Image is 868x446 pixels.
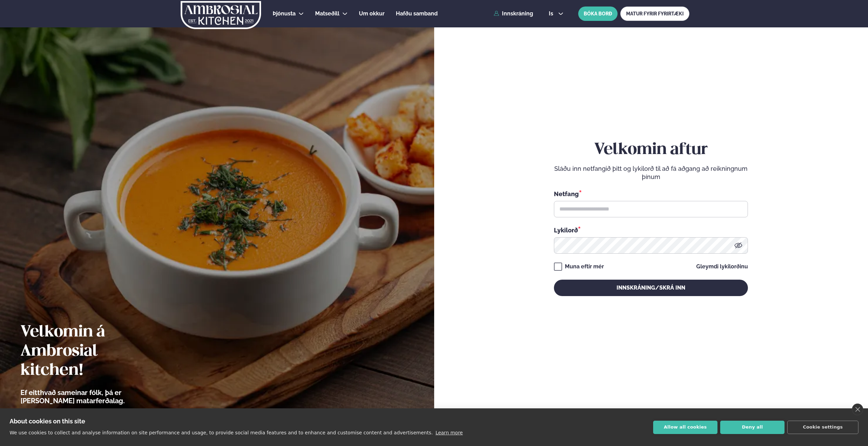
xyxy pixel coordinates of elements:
span: is [549,11,555,16]
p: We use cookies to collect and analyse information on site performance and usage, to provide socia... [10,430,433,435]
button: BÓKA BORÐ [578,7,618,21]
span: Um okkur [359,10,385,17]
strong: About cookies on this site [10,418,85,425]
span: Hafðu samband [396,10,438,17]
h2: Velkomin á Ambrosial kitchen! [21,323,163,380]
a: close [852,404,863,415]
button: Allow all cookies [653,421,717,434]
div: Lykilorð [554,226,748,234]
a: Gleymdi lykilorðinu [696,264,748,269]
div: Netfang [554,189,748,198]
span: Matseðill [315,10,339,17]
a: MATUR FYRIR FYRIRTÆKI [620,7,689,21]
h2: Velkomin aftur [554,140,748,160]
a: Um okkur [359,10,385,18]
button: Deny all [720,421,785,434]
p: Ef eitthvað sameinar fólk, þá er [PERSON_NAME] matarferðalag. [21,388,163,405]
a: Hafðu samband [396,10,438,18]
img: logo [180,1,262,29]
p: Sláðu inn netfangið þitt og lykilorð til að fá aðgang að reikningnum þínum [554,165,748,181]
a: Þjónusta [273,10,296,18]
button: Cookie settings [787,421,858,434]
button: is [543,11,569,16]
span: Þjónusta [273,10,296,17]
a: Innskráning [494,11,533,17]
button: Innskráning/Skrá inn [554,280,748,296]
a: Learn more [436,430,463,435]
a: Matseðill [315,10,339,18]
